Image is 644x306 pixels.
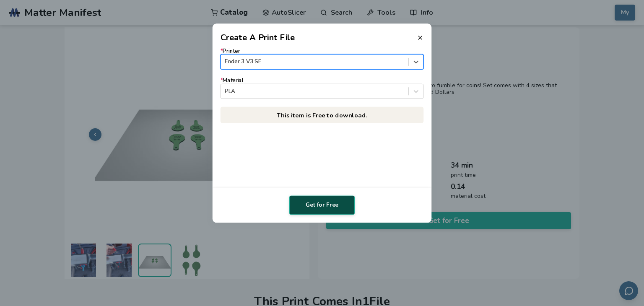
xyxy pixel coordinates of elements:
[289,196,355,215] button: Get for Free
[225,88,226,94] input: *MaterialPLA
[221,31,295,44] h2: Create A Print File
[221,107,424,123] p: This item is Free to download.
[221,77,424,99] label: Material
[221,48,424,69] label: Printer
